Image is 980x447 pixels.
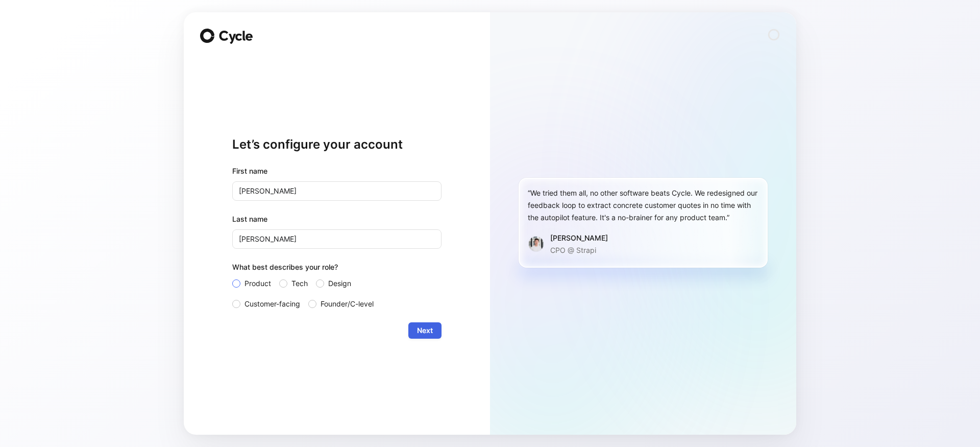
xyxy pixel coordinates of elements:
label: Last name [232,213,442,225]
span: Tech [291,277,308,290]
span: Customer-facing [244,298,300,310]
span: Product [244,277,271,290]
div: “We tried them all, no other software beats Cycle. We redesigned our feedback loop to extract con... [528,187,758,224]
p: CPO @ Strapi [550,244,608,256]
span: Founder/C-level [321,298,374,310]
div: What best describes your role? [232,261,442,277]
input: John [232,181,442,201]
input: Doe [232,229,442,249]
h1: Let’s configure your account [232,136,442,153]
span: Design [328,277,351,290]
span: Next [417,324,433,337]
button: Next [408,322,442,339]
div: First name [232,165,442,177]
div: [PERSON_NAME] [550,232,608,244]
